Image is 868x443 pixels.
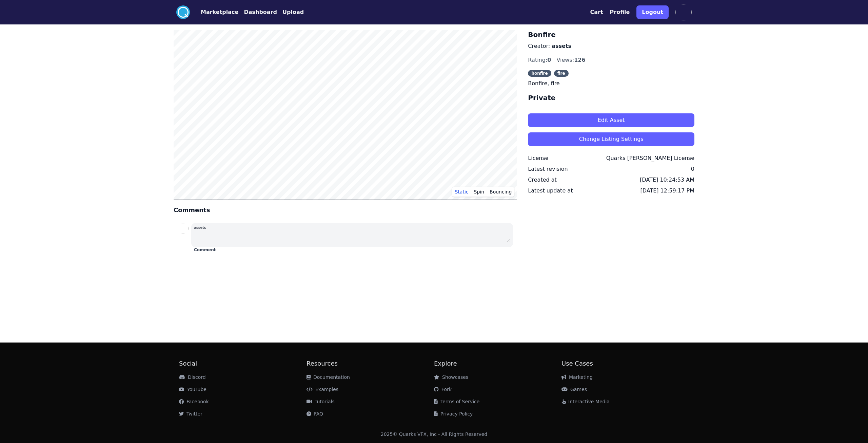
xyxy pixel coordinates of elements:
[528,42,694,50] p: Creator:
[561,399,610,404] a: Interactive Media
[636,3,669,22] a: Logout
[238,8,277,16] a: Dashboard
[528,176,556,184] div: Created at
[282,8,304,16] button: Upload
[528,187,573,195] div: Latest update at
[307,399,335,404] a: Tutorials
[178,223,189,234] img: profile
[574,57,585,63] span: 126
[556,56,585,64] div: Views:
[179,387,206,392] a: YouTube
[277,8,304,16] a: Upload
[174,205,517,215] h4: Comments
[434,411,473,417] a: Privacy Policy
[528,108,694,127] a: Edit Asset
[561,359,689,368] h2: Use Cases
[606,154,694,162] div: Quarks [PERSON_NAME] License
[179,359,307,368] h2: Social
[636,5,669,19] button: Logout
[194,225,206,230] small: assets
[194,247,216,253] button: Comment
[528,132,694,146] button: Change Listing Settings
[434,399,479,404] a: Terms of Service
[244,8,277,16] button: Dashboard
[307,411,323,417] a: FAQ
[691,165,694,173] div: 0
[307,374,350,380] a: Documentation
[179,374,206,380] a: Discord
[179,399,209,404] a: Facebook
[201,8,238,16] button: Marketplace
[547,57,551,63] span: 0
[675,4,692,20] img: profile
[528,30,694,39] h3: Bonfire
[528,79,694,88] p: Bonfire, fire
[179,411,202,417] a: Twitter
[590,8,603,16] button: Cart
[610,8,630,16] button: Profile
[552,43,571,49] a: assets
[561,374,593,380] a: Marketing
[640,176,694,184] div: [DATE] 10:24:53 AM
[434,387,452,392] a: Fork
[471,187,487,197] button: Spin
[528,113,694,127] button: Edit Asset
[528,70,551,77] span: bonfire
[307,387,338,392] a: Examples
[528,93,694,103] h4: Private
[434,359,561,368] h2: Explore
[554,70,569,77] span: fire
[528,165,568,173] div: Latest revision
[528,154,548,162] div: License
[307,359,434,368] h2: Resources
[487,187,514,197] button: Bouncing
[381,431,488,438] div: 2025 © Quarks VFX, Inc - All Rights Reserved
[640,187,694,195] div: [DATE] 12:59:17 PM
[561,387,587,392] a: Games
[528,56,551,64] div: Rating:
[190,8,238,16] a: Marketplace
[434,374,468,380] a: Showcases
[452,187,471,197] button: Static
